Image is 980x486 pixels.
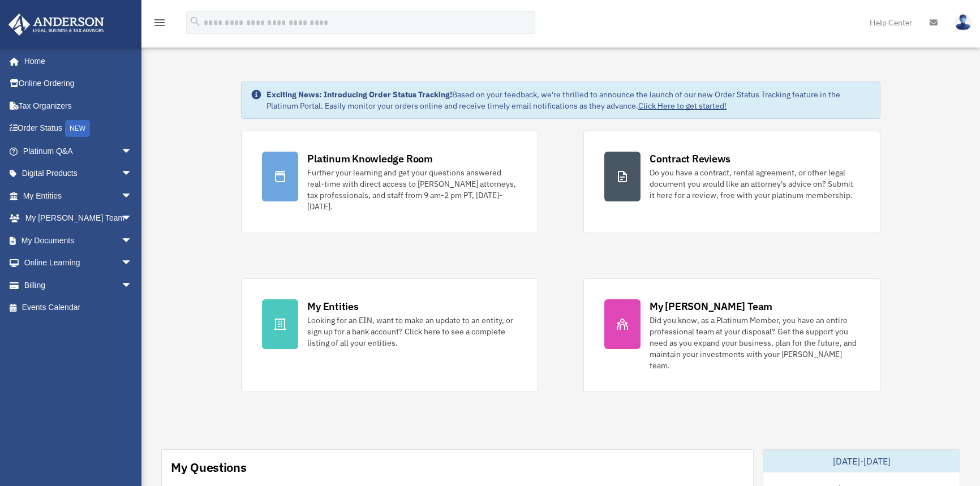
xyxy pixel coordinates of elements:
[8,229,149,252] a: My Documentsarrow_drop_down
[121,162,144,186] span: arrow_drop_down
[8,207,149,230] a: My [PERSON_NAME] Teamarrow_drop_down
[650,152,730,166] div: Contract Reviews
[650,315,859,371] div: Did you know, as a Platinum Member, you have an entire professional team at your disposal? Get th...
[241,131,538,233] a: Platinum Knowledge Room Further your learning and get your questions answered real-time with dire...
[121,252,144,275] span: arrow_drop_down
[307,299,358,313] div: My Entities
[5,14,108,36] img: Anderson Advisors Platinum Portal
[65,120,90,137] div: NEW
[153,16,166,29] i: menu
[153,20,166,29] a: menu
[121,229,144,252] span: arrow_drop_down
[763,450,960,472] div: [DATE]-[DATE]
[583,131,880,233] a: Contract Reviews Do you have a contract, rental agreement, or other legal document you would like...
[121,140,144,163] span: arrow_drop_down
[8,140,149,162] a: Platinum Q&Aarrow_drop_down
[307,152,433,166] div: Platinum Knowledge Room
[307,167,517,212] div: Further your learning and get your questions answered real-time with direct access to [PERSON_NAM...
[267,89,871,111] div: Based on your feedback, we're thrilled to announce the launch of our new Order Status Tracking fe...
[650,167,859,201] div: Do you have a contract, rental agreement, or other legal document you would like an attorney's ad...
[171,459,247,476] div: My Questions
[8,184,149,207] a: My Entitiesarrow_drop_down
[121,207,144,230] span: arrow_drop_down
[8,94,149,117] a: Tax Organizers
[650,299,772,313] div: My [PERSON_NAME] Team
[8,252,149,274] a: Online Learningarrow_drop_down
[267,89,452,100] strong: Exciting News: Introducing Order Status Tracking!
[8,72,149,95] a: Online Ordering
[638,101,727,111] a: Click Here to get started!
[955,14,972,31] img: User Pic
[8,117,149,140] a: Order StatusNEW
[121,184,144,208] span: arrow_drop_down
[241,278,538,392] a: My Entities Looking for an EIN, want to make an update to an entity, or sign up for a bank accoun...
[583,278,880,392] a: My [PERSON_NAME] Team Did you know, as a Platinum Member, you have an entire professional team at...
[189,15,201,28] i: search
[8,162,149,185] a: Digital Productsarrow_drop_down
[121,274,144,297] span: arrow_drop_down
[307,315,517,349] div: Looking for an EIN, want to make an update to an entity, or sign up for a bank account? Click her...
[8,296,149,319] a: Events Calendar
[8,274,149,296] a: Billingarrow_drop_down
[8,50,144,72] a: Home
